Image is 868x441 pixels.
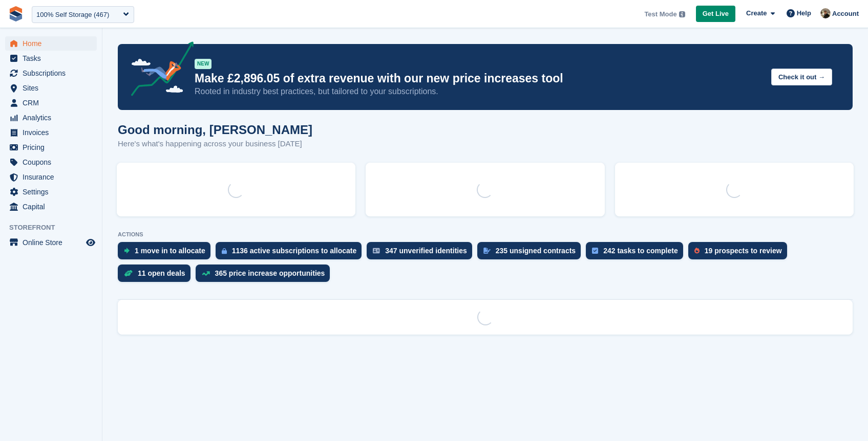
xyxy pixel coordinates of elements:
a: menu [5,185,97,199]
h1: Good morning, [PERSON_NAME] [118,123,312,137]
span: Account [832,9,859,19]
a: menu [5,200,97,214]
a: menu [5,170,97,184]
img: icon-info-grey-7440780725fd019a000dd9b08b2336e03edf1995a4989e88bcd33f0948082b44.svg [679,11,685,17]
div: 1136 active subscriptions to allocate [232,247,357,255]
p: Rooted in industry best practices, but tailored to your subscriptions. [195,86,763,97]
span: Create [746,8,767,18]
span: Get Live [703,9,729,19]
a: menu [5,155,97,169]
a: 19 prospects to review [688,242,792,264]
img: verify_identity-adf6edd0f0f0b5bbfe63781bf79b02c33cf7c696d77639b501bdc392416b5a36.svg [373,248,380,254]
button: Check it out → [771,69,832,85]
a: 1 move in to allocate [118,242,216,264]
div: 347 unverified identities [385,247,467,255]
a: menu [5,96,97,110]
a: menu [5,140,97,155]
a: 365 price increase opportunities [196,264,335,287]
img: contract_signature_icon-13c848040528278c33f63329250d36e43548de30e8caae1d1a13099fd9432cc5.svg [483,248,491,254]
span: Subscriptions [23,66,84,80]
div: 365 price increase opportunities [215,269,325,277]
img: active_subscription_to_allocate_icon-d502201f5373d7db506a760aba3b589e785aa758c864c3986d89f69b8ff3... [222,248,227,254]
span: Tasks [23,51,84,65]
div: 100% Self Storage (467) [36,10,109,20]
span: Capital [23,200,84,214]
a: 11 open deals [118,264,196,287]
a: menu [5,81,97,95]
span: Home [23,36,84,51]
span: Sites [23,81,84,95]
img: move_ins_to_allocate_icon-fdf77a2bb77ea45bf5b3d319d69a93e2d87916cf1d5bf7949dd705db3b84f3ca.svg [124,248,130,254]
span: Online Store [23,235,84,250]
span: Settings [23,185,84,199]
img: task-75834270c22a3079a89374b754ae025e5fb1db73e45f91037f5363f120a921f8.svg [592,248,598,254]
a: 1136 active subscriptions to allocate [216,242,367,264]
p: Here's what's happening across your business [DATE] [118,138,312,150]
div: 1 move in to allocate [135,247,205,255]
img: price_increase_opportunities-93ffe204e8149a01c8c9dc8f82e8f89637d9d84a8eef4429ea346261dce0b2c0.svg [202,271,210,276]
div: 19 prospects to review [705,247,782,255]
span: Storefront [9,223,102,233]
span: CRM [23,96,84,110]
img: price-adjustments-announcement-icon-8257ccfd72463d97f412b2fc003d46551f7dbcb40ab6d574587a9cd5c0d94... [122,41,194,100]
div: 242 tasks to complete [603,247,678,255]
a: Get Live [696,6,735,23]
div: NEW [195,59,211,69]
a: 242 tasks to complete [586,242,688,264]
a: menu [5,111,97,125]
span: Pricing [23,140,84,155]
div: 11 open deals [138,269,185,277]
a: menu [5,51,97,65]
span: Coupons [23,155,84,169]
a: 347 unverified identities [367,242,477,264]
span: Test Mode [644,9,676,19]
div: 235 unsigned contracts [496,247,576,255]
span: Insurance [23,170,84,184]
span: Help [797,8,811,18]
a: Preview store [84,236,97,249]
p: Make £2,896.05 of extra revenue with our new price increases tool [195,71,763,86]
img: deal-1b604bf984904fb50ccaf53a9ad4b4a5d6e5aea283cecdc64d6e3604feb123c2.svg [124,270,133,277]
img: prospect-51fa495bee0391a8d652442698ab0144808aea92771e9ea1ae160a38d050c398.svg [694,248,700,254]
img: stora-icon-8386f47178a22dfd0bd8f6a31ec36ba5ce8667c1dd55bd0f319d3a0aa187defe.svg [8,6,24,21]
span: Invoices [23,125,84,140]
a: menu [5,36,97,51]
p: ACTIONS [118,231,853,238]
span: Analytics [23,111,84,125]
a: 235 unsigned contracts [477,242,586,264]
a: menu [5,235,97,250]
img: Oliver Bruce [820,8,831,18]
a: menu [5,125,97,140]
a: menu [5,66,97,80]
